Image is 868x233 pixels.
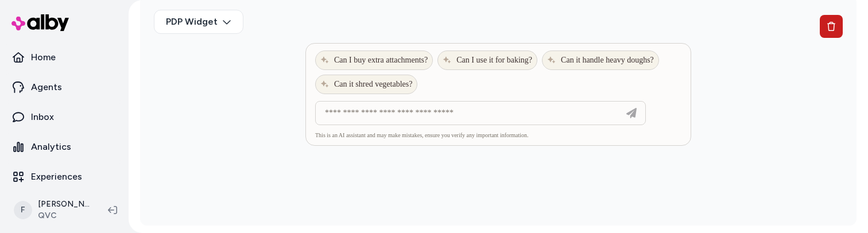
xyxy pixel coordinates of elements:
[5,103,124,131] a: Inbox
[31,80,62,94] p: Agents
[11,14,69,31] img: alby Logo
[7,192,99,228] button: F[PERSON_NAME]QVC
[38,199,90,210] p: [PERSON_NAME]
[154,10,243,34] button: PDP Widget
[31,110,54,124] p: Inbox
[5,44,124,71] a: Home
[31,170,82,184] p: Experiences
[5,133,124,161] a: Analytics
[31,140,71,154] p: Analytics
[5,163,124,191] a: Experiences
[31,51,56,64] p: Home
[38,210,90,222] span: QVC
[5,73,124,101] a: Agents
[166,15,218,29] span: PDP Widget
[14,201,32,219] span: F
